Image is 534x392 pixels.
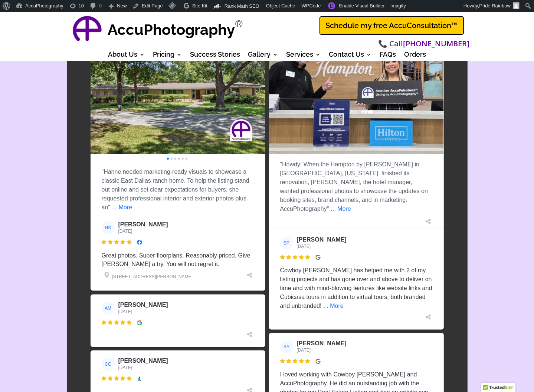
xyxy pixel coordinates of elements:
div: • [170,156,174,161]
span: SA [284,343,289,351]
a: Services [286,52,321,60]
img: AccuPhotography [71,14,104,47]
div: [DATE] [297,348,347,353]
div: [PERSON_NAME] [297,237,347,243]
a: [PHONE_NUMBER] [403,39,470,49]
img: share_icon [247,273,252,278]
div: [PERSON_NAME] [297,341,347,347]
strong: AccuPhotography [108,21,235,38]
div: [PERSON_NAME] [118,222,168,227]
a: Pricing [153,52,182,60]
div: [DATE] [118,366,168,370]
div: • [181,156,185,161]
p: Cowboy [PERSON_NAME] has helped me with 2 of my listing projects and has gone over and above to d... [280,263,433,311]
a: AccuPhotography Logo - Professional Real Estate Photography and Media Services in Dallas, Texas [71,14,104,47]
div:  [102,239,133,247]
a: Gallery [248,52,278,60]
img: share_icon [247,332,252,337]
span: ... More [324,303,344,309]
p: "Howdy! When the Hampton by [PERSON_NAME] in [GEOGRAPHIC_DATA], [US_STATE], finished its renovati... [280,160,433,213]
span: AM [105,305,111,312]
a: Contact Us [329,52,372,60]
img: Avatar of pride rainbow [513,2,520,9]
img: share_icon [426,315,431,320]
div: [PERSON_NAME] [118,358,168,364]
div: • [174,156,178,161]
div: • [178,156,181,161]
div: [DATE] [118,310,168,314]
div: [DATE] [118,229,168,233]
img: share_icon [426,219,431,224]
a: About Us [108,52,145,60]
span: CC [105,361,111,368]
a: Schedule my free AccuConsultation™ [320,16,464,35]
span: Site Kit [192,3,207,9]
div:  [280,359,312,366]
span: 📞 Call [379,39,470,49]
div:  [102,320,133,328]
span: Pride Rainbow [479,3,511,9]
a: FAQs [380,52,396,60]
p: "Hanne needed marketing-ready visuals to showcase a classic East Dallas ranch home. To help the l... [102,167,254,212]
span: ... More [112,204,132,210]
img: location_icon [104,272,110,279]
span: HS [105,224,111,232]
a: Orders [404,52,426,60]
span: SP [284,239,289,247]
div: [PERSON_NAME] [118,302,168,308]
div: [STREET_ADDRESS][PERSON_NAME] [112,275,193,279]
div:  [102,376,133,383]
a: Success Stories [190,52,240,60]
div:  [280,255,312,262]
div: [DATE] [297,244,347,249]
div: • [185,156,189,161]
span: Rank Math SEO [225,3,259,9]
sup: Registered Trademark [235,18,243,29]
p: Great photos. Super floorplans. Reasonably priced. Give [PERSON_NAME] a try. You will not regret it. [102,248,254,269]
div: • [167,156,170,161]
span: ... More [331,206,351,212]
